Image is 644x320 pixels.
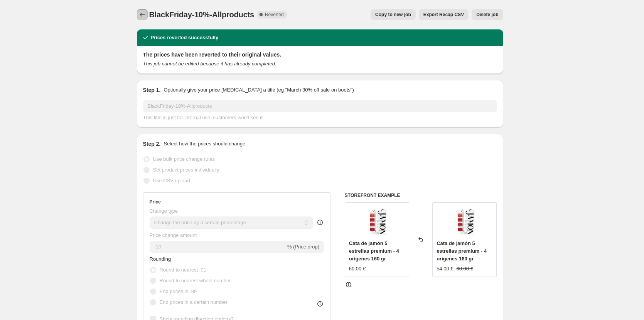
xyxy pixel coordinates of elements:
span: Rounding [150,256,171,262]
input: -15 [150,241,286,253]
span: Cata de jamón 5 estrellas premium - 4 orígenes 160 gr [349,240,399,262]
span: End prices in .99 [160,288,197,294]
span: Cata de jamón 5 estrellas premium - 4 orígenes 160 gr [437,240,487,262]
h2: The prices have been reverted to their original values. [143,51,497,58]
span: Price change amount [150,232,197,238]
span: Round to nearest whole number [160,278,231,283]
span: Set product prices individually [153,167,219,173]
h2: Step 1. [143,86,161,94]
i: This job cannot be edited because it has already completed. [143,61,276,67]
button: Price change jobs [137,9,148,20]
span: Delete job [476,12,498,18]
h3: Price [150,199,161,205]
img: Sobre-cata-enrique-tomas-iberico-jamon1_80x.png [449,207,480,237]
button: Delete job [472,9,503,20]
span: End prices in a certain number [160,299,228,305]
span: % (Price drop) [287,244,319,250]
div: 60.00 € [349,265,366,273]
span: Round to nearest .01 [160,267,206,273]
span: Copy to new job [375,12,411,18]
p: Optionally give your price [MEDICAL_DATA] a title (eg "March 30% off sale on boots") [164,86,354,94]
div: 54.00 € [437,265,453,273]
span: Change type [150,208,178,214]
span: Reverted [265,12,284,18]
span: This title is just for internal use, customers won't see it [143,115,263,120]
h2: Prices reverted successfully [151,34,219,42]
div: help [316,218,324,226]
strike: 60.00 € [457,265,473,273]
span: BlackFriday-10%-Allproducts [149,10,254,19]
span: Use CSV upload [153,178,190,183]
h6: STOREFRONT EXAMPLE [345,192,497,198]
img: Sobre-cata-enrique-tomas-iberico-jamon1_80x.png [361,207,392,237]
p: Select how the prices should change [164,140,245,148]
button: Export Recap CSV [419,9,469,20]
h2: Step 2. [143,140,161,148]
button: Copy to new job [371,9,416,20]
input: 30% off holiday sale [143,100,497,112]
span: Use bulk price change rules [153,156,215,162]
span: Export Recap CSV [423,12,464,18]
